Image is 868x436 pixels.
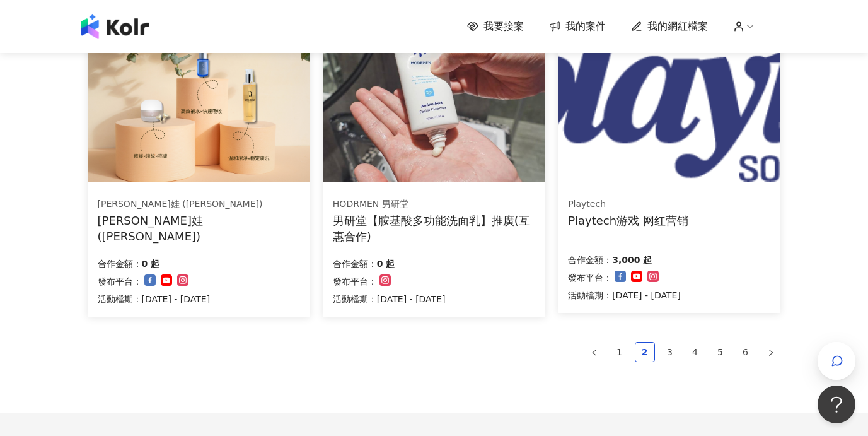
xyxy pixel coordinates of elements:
[612,252,652,268] p: 3,000 起
[333,198,535,211] div: HODRMEN 男研堂
[333,256,377,271] p: 合作金額：
[377,256,395,271] p: 0 起
[549,20,606,33] a: 我的案件
[565,20,606,33] span: 我的案件
[767,349,775,356] span: right
[467,20,524,33] a: 我要接案
[761,342,781,362] li: Next Page
[660,342,680,362] li: 3
[591,349,598,356] span: left
[635,343,654,362] a: 2
[98,213,300,244] div: [PERSON_NAME]娃 ([PERSON_NAME])
[818,386,855,423] iframe: Help Scout Beacon - Open
[333,274,377,289] p: 發布平台：
[584,342,605,362] li: Previous Page
[711,343,730,362] a: 5
[323,15,545,182] img: 胺基酸多功能洗面乳
[98,198,299,211] div: [PERSON_NAME]娃 ([PERSON_NAME])
[631,20,708,33] a: 我的網紅檔案
[610,342,630,362] li: 1
[647,20,708,33] span: 我的網紅檔案
[736,342,756,362] li: 6
[568,270,612,285] p: 發布平台：
[98,274,142,289] p: 發布平台：
[661,343,680,362] a: 3
[568,198,688,211] div: Playtech
[81,14,149,39] img: logo
[333,292,446,307] p: 活動檔期：[DATE] - [DATE]
[736,343,755,362] a: 6
[333,213,535,244] div: 男研堂【胺基酸多功能洗面乳】推廣(互惠合作)
[98,292,211,307] p: 活動檔期：[DATE] - [DATE]
[568,288,681,303] p: 活動檔期：[DATE] - [DATE]
[761,342,781,362] button: right
[584,342,605,362] button: left
[635,342,655,362] li: 2
[568,252,612,268] p: 合作金額：
[142,256,160,271] p: 0 起
[568,213,688,228] div: Playtech游戏 网红营销
[98,256,142,271] p: 合作金額：
[686,343,705,362] a: 4
[710,342,731,362] li: 5
[610,343,629,362] a: 1
[483,20,524,33] span: 我要接案
[685,342,705,362] li: 4
[88,15,310,182] img: Diva 神級修護組合
[558,15,780,182] img: Playtech 网红营销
